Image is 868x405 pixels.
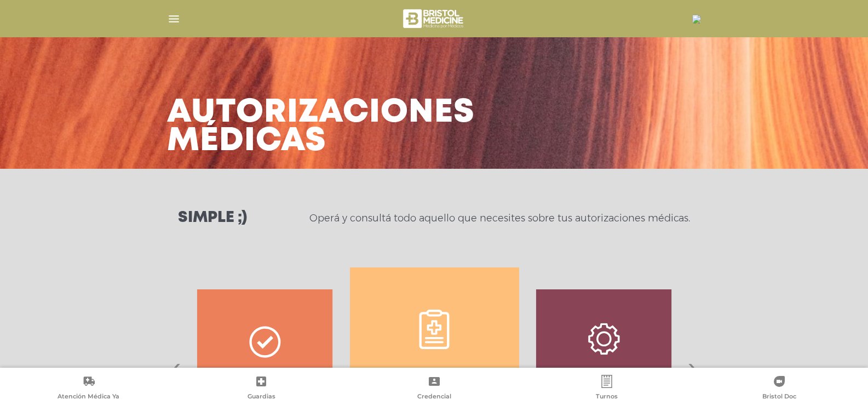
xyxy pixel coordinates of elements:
span: Guardias [248,392,275,402]
span: Credencial [417,392,451,402]
a: Atención Médica Ya [2,375,175,403]
img: 18253 [692,15,701,24]
img: Cober_menu-lines-white.svg [167,12,181,26]
span: Bristol Doc [762,392,796,402]
span: Turnos [596,392,618,402]
a: Credencial [348,375,520,403]
span: Atención Médica Ya [58,392,119,402]
h3: Simple ;) [178,210,247,226]
a: Bristol Doc [693,375,866,403]
img: bristol-medicine-blanco.png [401,5,467,32]
a: Turnos [520,375,693,403]
a: Guardias [175,375,347,403]
p: Operá y consultá todo aquello que necesites sobre tus autorizaciones médicas. [309,212,690,225]
h3: Autorizaciones médicas [167,99,475,156]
